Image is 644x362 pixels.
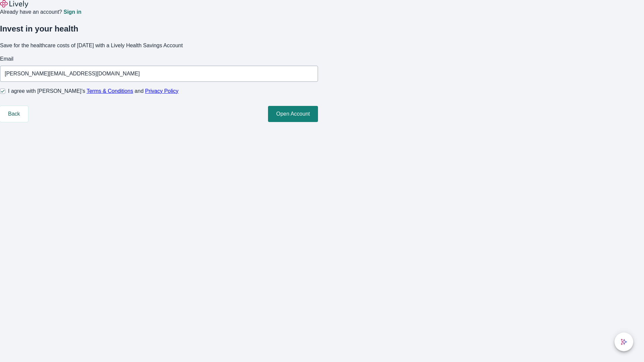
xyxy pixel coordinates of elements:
button: Open Account [268,106,318,122]
a: Sign in [63,9,81,15]
a: Terms & Conditions [87,88,133,94]
button: chat [614,333,633,351]
svg: Lively AI Assistant [621,339,627,345]
a: Privacy Policy [145,88,179,94]
span: I agree with [PERSON_NAME]’s and [8,87,178,95]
